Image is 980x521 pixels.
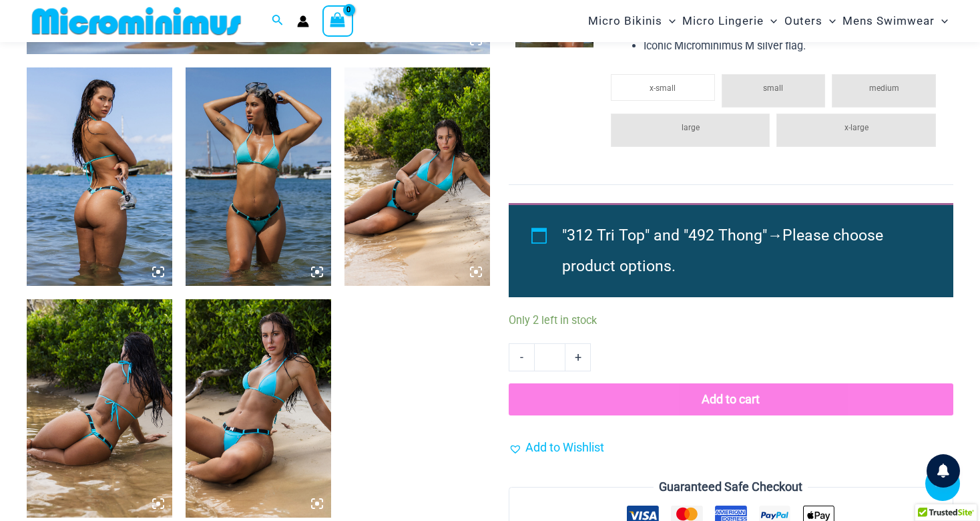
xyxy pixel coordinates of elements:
span: medium [869,83,899,93]
span: "312 Tri Top" and "492 Thong" [562,226,767,244]
a: Micro LingerieMenu ToggleMenu Toggle [679,4,780,38]
img: Bond Turquoise 312 Top 492 Bottom [27,299,172,518]
input: Product quantity [534,343,565,371]
img: Bond Turquoise 312 Top 492 Bottom [344,67,490,286]
a: View Shopping Cart, empty [322,5,353,36]
img: Bond Turquoise 312 Top 492 Bottom [186,67,331,286]
span: Add to Wishlist [525,440,604,454]
span: Menu Toggle [822,4,836,38]
a: - [509,343,534,371]
span: Please choose product options. [562,226,883,275]
li: → [562,220,923,282]
legend: Guaranteed Safe Checkout [654,477,808,497]
span: Mens Swimwear [842,4,935,38]
span: small [763,83,783,93]
li: x-large [776,114,935,147]
a: Mens SwimwearMenu ToggleMenu Toggle [839,4,951,38]
span: Micro Bikinis [588,4,662,38]
a: OutersMenu ToggleMenu Toggle [781,4,839,38]
a: Search icon link [272,13,284,29]
span: Menu Toggle [764,4,777,38]
a: + [565,343,591,371]
a: Add to Wishlist [509,438,604,458]
p: Only 2 left in stock [509,315,953,326]
span: Micro Lingerie [682,4,764,38]
button: Add to cart [509,383,953,415]
span: Menu Toggle [935,4,948,38]
li: Iconic Microminimus M silver flag. [644,36,943,56]
span: x-large [844,123,869,132]
span: Menu Toggle [662,4,676,38]
img: Bond Turquoise 312 Top 492 Bottom [186,299,331,518]
span: large [682,123,700,132]
span: x-small [650,83,676,93]
li: small [722,74,826,108]
img: MM SHOP LOGO FLAT [27,6,246,36]
li: x-small [611,74,715,101]
img: Bond Turquoise 312 Top 492 Bottom [27,67,172,286]
a: Account icon link [297,15,309,27]
li: medium [832,74,936,108]
nav: Site Navigation [583,2,953,40]
a: Micro BikinisMenu ToggleMenu Toggle [585,4,679,38]
span: Outers [784,4,822,38]
li: large [611,114,770,147]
